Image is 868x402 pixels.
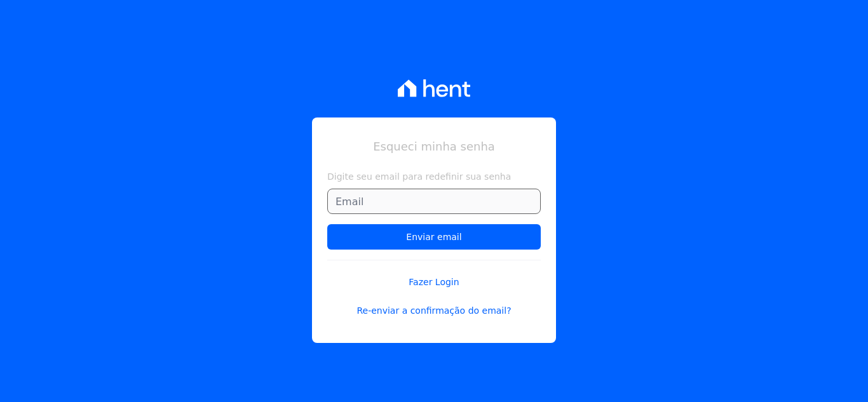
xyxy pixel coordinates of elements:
[327,224,541,250] input: Enviar email
[327,170,541,184] label: Digite seu email para redefinir sua senha
[327,260,541,289] a: Fazer Login
[327,304,541,318] a: Re-enviar a confirmação do email?
[327,138,541,155] h1: Esqueci minha senha
[327,189,541,214] input: Email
